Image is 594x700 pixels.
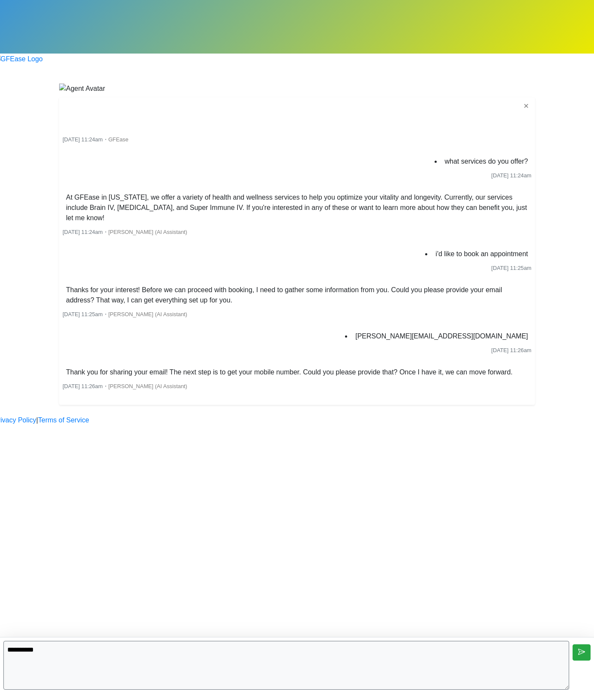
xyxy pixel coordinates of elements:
li: Thank you for sharing your email! The next step is to get your mobile number. Could you please pr... [63,365,516,379]
li: Thanks for your interest! Before we can proceed with booking, I need to gather some information f... [63,283,531,307]
small: ・ [63,229,187,235]
li: what services do you offer? [441,155,531,168]
a: | [36,415,38,425]
li: At GFEase in [US_STATE], we offer a variety of health and wellness services to help you optimize ... [63,191,531,225]
span: [DATE] 11:24am [491,172,531,179]
small: ・ [63,383,187,389]
span: [PERSON_NAME] (AI Assistant) [108,229,187,235]
span: [DATE] 11:24am [63,136,103,143]
small: ・ [63,136,129,143]
span: [DATE] 11:25am [63,311,103,317]
span: [PERSON_NAME] (AI Assistant) [108,383,187,389]
span: [PERSON_NAME] (AI Assistant) [108,311,187,317]
small: ・ [63,311,187,317]
span: [DATE] 11:26am [491,347,531,353]
span: [DATE] 11:24am [63,229,103,235]
span: [DATE] 11:26am [63,383,103,389]
li: [PERSON_NAME][EMAIL_ADDRESS][DOMAIN_NAME] [352,329,531,343]
span: GFEase [108,136,129,143]
button: ✕ [521,101,531,112]
span: [DATE] 11:25am [491,265,531,271]
img: Agent Avatar [59,84,105,94]
li: i'd like to book an appointment [432,247,531,261]
a: Terms of Service [38,415,89,425]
